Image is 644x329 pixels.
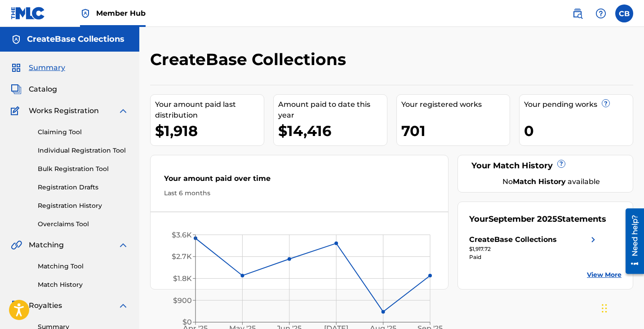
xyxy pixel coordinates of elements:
[599,286,644,329] iframe: Chat Widget
[595,8,606,19] img: help
[558,160,565,167] span: ?
[164,189,435,198] div: Last 6 months
[587,270,622,280] a: View More
[96,8,146,18] span: Member Hub
[155,99,264,121] div: Your amount paid last distribution
[602,295,607,322] div: Drag
[401,99,510,110] div: Your registered works
[164,173,435,189] div: Your amount paid over time
[38,146,129,155] a: Individual Registration Tool
[513,177,566,186] strong: Match History
[80,8,91,19] img: Top Rightsholder
[29,105,99,116] span: Works Registration
[172,231,192,239] tspan: $3.6K
[469,160,622,172] div: Your Match History
[38,262,129,271] a: Matching Tool
[173,296,192,305] tspan: $900
[489,214,557,224] span: September 2025
[469,213,606,225] div: Your Statements
[172,252,192,261] tspan: $2.7K
[278,99,387,121] div: Amount paid to date this year
[38,164,129,174] a: Bulk Registration Tool
[38,127,129,137] a: Claiming Tool
[38,201,129,211] a: Registration History
[524,99,633,110] div: Your pending works
[11,84,22,95] img: Catalog
[619,205,644,277] iframe: Resource Center
[615,4,633,22] div: User Menu
[118,300,129,311] img: expand
[11,34,22,45] img: Accounts
[118,240,129,250] img: expand
[11,300,22,311] img: Royalties
[182,318,192,326] tspan: $0
[568,4,586,22] a: Public Search
[11,62,65,73] a: SummarySummary
[155,121,264,141] div: $1,918
[38,219,129,229] a: Overclaims Tool
[29,300,62,311] span: Royalties
[29,240,64,250] span: Matching
[11,84,57,95] a: CatalogCatalog
[469,234,599,261] a: CreateBase Collectionsright chevron icon$1,917.72Paid
[118,105,129,116] img: expand
[469,253,599,261] div: Paid
[469,234,557,245] div: CreateBase Collections
[173,274,192,283] tspan: $1.8K
[11,240,22,250] img: Matching
[150,49,351,70] h2: CreateBase Collections
[38,183,129,192] a: Registration Drafts
[524,121,633,141] div: 0
[401,121,510,141] div: 701
[29,84,57,95] span: Catalog
[11,62,22,73] img: Summary
[572,8,583,19] img: search
[469,245,599,253] div: $1,917.72
[588,234,599,245] img: right chevron icon
[27,34,124,44] h5: CreateBase Collections
[11,105,22,116] img: Works Registration
[480,176,622,187] div: No available
[38,280,129,290] a: Match History
[11,7,45,20] img: MLC Logo
[602,100,609,107] span: ?
[278,121,387,141] div: $14,416
[29,62,65,73] span: Summary
[592,4,610,22] div: Help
